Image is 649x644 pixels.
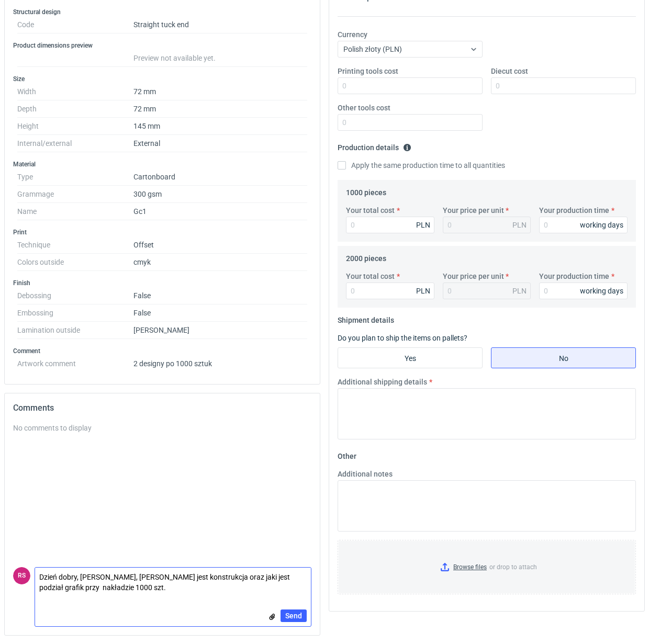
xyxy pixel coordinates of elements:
label: Your price per unit [443,205,504,216]
label: Yes [338,347,483,368]
dd: 72 mm [133,83,307,100]
legend: Shipment details [338,312,394,324]
dt: Type [17,168,133,186]
dd: Offset [133,236,307,254]
label: Currency [338,29,367,40]
dt: Internal/external [17,135,133,152]
dt: Embossing [17,304,133,322]
div: working days [580,220,623,230]
div: Rafał Stani [13,567,30,584]
label: Your total cost [346,205,395,216]
label: Your production time [539,271,609,281]
input: 0 [346,283,434,299]
dd: External [133,135,307,152]
h3: Product dimensions preview [13,41,311,50]
figcaption: RS [13,567,30,584]
button: Send [281,609,307,622]
span: Preview not available yet. [133,54,216,62]
label: or drop to attach [338,540,635,594]
legend: Other [338,448,356,460]
dt: Technique [17,236,133,254]
div: PLN [416,220,430,230]
label: Apply the same production time to all quantities [338,160,505,171]
dd: [PERSON_NAME] [133,322,307,339]
legend: Production details [338,139,411,152]
h3: Print [13,228,311,236]
dt: Colors outside [17,254,133,271]
input: 0 [491,77,636,94]
dd: 2 designy po 1000 sztuk [133,355,307,368]
h3: Structural design [13,8,311,16]
h3: Size [13,75,311,83]
span: Polish złoty (PLN) [343,45,402,53]
label: Additional notes [338,469,393,479]
label: Additional shipping details [338,377,427,387]
h2: Comments [13,402,311,414]
div: PLN [512,286,527,296]
dd: Cartonboard [133,168,307,186]
div: PLN [416,286,430,296]
dt: Grammage [17,186,133,203]
legend: 1000 pieces [346,184,386,197]
input: 0 [539,283,628,299]
dt: Artwork comment [17,355,133,368]
div: PLN [512,220,527,230]
dd: 72 mm [133,100,307,118]
label: Your production time [539,205,609,216]
div: working days [580,286,623,296]
dt: Height [17,118,133,135]
label: Other tools cost [338,103,390,113]
textarea: Dzień dobry, [PERSON_NAME], [PERSON_NAME] jest konstrukcja oraz jaki jest podział grafik przy nak... [35,568,311,597]
label: Do you plan to ship the items on pallets? [338,334,467,342]
label: Printing tools cost [338,66,398,76]
input: 0 [346,217,434,233]
dt: Debossing [17,287,133,304]
dt: Code [17,16,133,33]
label: Your price per unit [443,271,504,281]
h3: Comment [13,347,311,355]
dd: Straight tuck end [133,16,307,33]
dd: False [133,304,307,322]
input: 0 [539,217,628,233]
div: No comments to display [13,423,311,433]
input: 0 [338,114,483,131]
label: Your total cost [346,271,395,281]
label: Diecut cost [491,66,528,76]
legend: 2000 pieces [346,250,386,263]
input: 0 [338,77,483,94]
dt: Name [17,203,133,220]
dt: Width [17,83,133,100]
dd: False [133,287,307,304]
dd: Gc1 [133,203,307,220]
span: Send [285,612,302,619]
dt: Depth [17,100,133,118]
dd: cmyk [133,254,307,271]
dt: Lamination outside [17,322,133,339]
h3: Material [13,160,311,168]
dd: 145 mm [133,118,307,135]
h3: Finish [13,279,311,287]
label: No [491,347,636,368]
dd: 300 gsm [133,186,307,203]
